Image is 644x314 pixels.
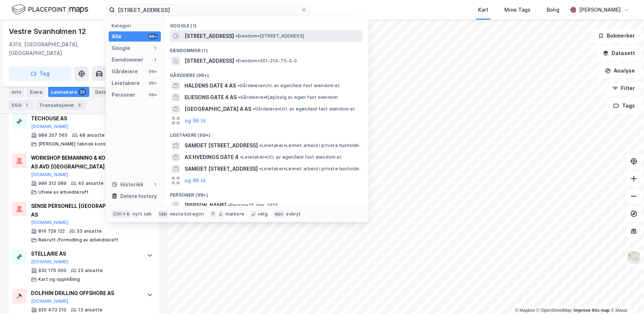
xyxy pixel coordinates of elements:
[185,141,258,150] span: SAMEIET [STREET_ADDRESS]
[185,201,226,210] span: [PERSON_NAME]
[185,176,206,185] button: og 96 til
[259,143,361,148] span: Leietaker • Lønnet arbeid i private husholdn.
[185,57,234,65] span: [STREET_ADDRESS]
[607,98,641,113] button: Tags
[38,132,67,138] div: 984 207 565
[258,211,268,217] div: velg
[31,249,140,258] div: STELLAIRE AS
[478,5,488,14] div: Kart
[515,308,535,313] a: Mapbox
[148,69,158,74] div: 99+
[31,114,140,123] div: TECHOUSE AS
[185,105,251,113] span: [GEOGRAPHIC_DATA] 4 AS
[38,268,66,274] div: 932 170 000
[286,211,301,217] div: avbryt
[112,79,140,88] div: Leietakere
[112,67,138,76] div: Gårdeiere
[92,87,128,97] div: Datasett
[164,127,368,140] div: Leietakere (99+)
[228,202,230,208] span: •
[225,211,244,217] div: markere
[592,28,641,43] button: Bokmerker
[120,192,157,201] div: Delete history
[536,308,572,313] a: OpenStreetMap
[579,5,621,14] div: [PERSON_NAME]
[547,5,559,14] div: Bolig
[112,44,130,53] div: Google
[164,186,368,199] div: Personer (99+)
[164,42,368,55] div: Eiendommer (1)
[185,32,234,40] span: [STREET_ADDRESS]
[504,5,531,14] div: Mine Tags
[152,45,158,51] div: 1
[253,106,356,112] span: Gårdeiere • Utl. av egen/leid fast eiendom el.
[236,33,238,39] span: •
[164,17,368,30] div: Google (1)
[237,83,340,89] span: Gårdeiere • Utl. av egen/leid fast eiendom el.
[112,32,121,41] div: Alle
[38,237,119,243] div: Rekrutt./formidling av arbeidskraft
[38,189,89,195] div: Utleie av arbeidskraft
[115,4,301,15] input: Søk på adresse, matrikkel, gårdeiere, leietakere eller personer
[27,87,45,97] div: Eiere
[627,251,641,264] img: Z
[170,211,204,217] div: neste kategori
[31,154,140,171] div: WORKSHOP BEMANNING & KOMPETANSE AS AVD [GEOGRAPHIC_DATA]
[9,100,33,110] div: ESG
[152,57,158,63] div: 1
[152,182,158,187] div: 1
[259,166,361,172] span: Leietaker • Lønnet arbeid i private husholdn.
[112,90,135,99] div: Personer
[236,33,304,39] span: Eiendom • [STREET_ADDRESS]
[112,210,131,218] div: Ctrl + k
[9,26,88,37] div: Vestre Svanholmen 12
[228,202,278,208] span: Person • 10. des. 1924
[12,3,88,16] img: logo.f888ab2527a4732fd821a326f86c7f29.svg
[38,181,66,186] div: 996 312 089
[48,87,89,97] div: Leietakere
[38,276,80,282] div: Kart og oppmåling
[9,40,120,58] div: 4313, [GEOGRAPHIC_DATA], [GEOGRAPHIC_DATA]
[237,83,240,88] span: •
[185,93,237,102] span: ELIESONS GATE 4 AS
[185,164,258,173] span: SAMEIET [STREET_ADDRESS]
[253,106,255,112] span: •
[238,94,240,100] span: •
[273,210,285,218] div: esc
[606,81,641,96] button: Filter
[112,23,161,28] div: Kategori
[9,66,71,81] button: Tag
[185,153,238,162] span: AS HVEDINGS GATE 4
[76,101,83,109] div: 5
[36,100,86,110] div: Transaksjoner
[9,87,24,97] div: Info
[31,289,140,298] div: DOLPHIN DRILLING OFFSHORE AS
[164,67,368,80] div: Gårdeiere (99+)
[148,80,158,86] div: 99+
[79,132,105,138] div: 48 ansatte
[574,308,610,313] a: Improve this map
[78,181,104,186] div: 45 ansatte
[259,166,261,171] span: •
[78,307,102,313] div: 13 ansatte
[31,202,140,219] div: SENSE PERSONELL [GEOGRAPHIC_DATA] AS
[31,259,69,265] button: [DOMAIN_NAME]
[31,298,69,304] button: [DOMAIN_NAME]
[238,94,338,100] span: Gårdeiere • Kjøp/salg av egen fast eiendom
[599,63,641,78] button: Analyse
[31,124,69,129] button: [DOMAIN_NAME]
[185,81,236,90] span: HALDENS GATE 4 AS
[112,55,143,64] div: Eiendommer
[31,172,69,178] button: [DOMAIN_NAME]
[112,180,143,189] div: Historikk
[185,116,206,125] button: og 96 til
[78,88,86,96] div: 23
[158,210,168,218] div: tab
[240,154,242,160] span: •
[77,228,102,234] div: 33 ansatte
[240,154,342,160] span: Leietaker • Utl. av egen/leid fast eiendom el.
[38,141,129,147] div: [PERSON_NAME] teknisk konsulentvirks.
[608,279,644,314] iframe: Chat Widget
[236,58,238,63] span: •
